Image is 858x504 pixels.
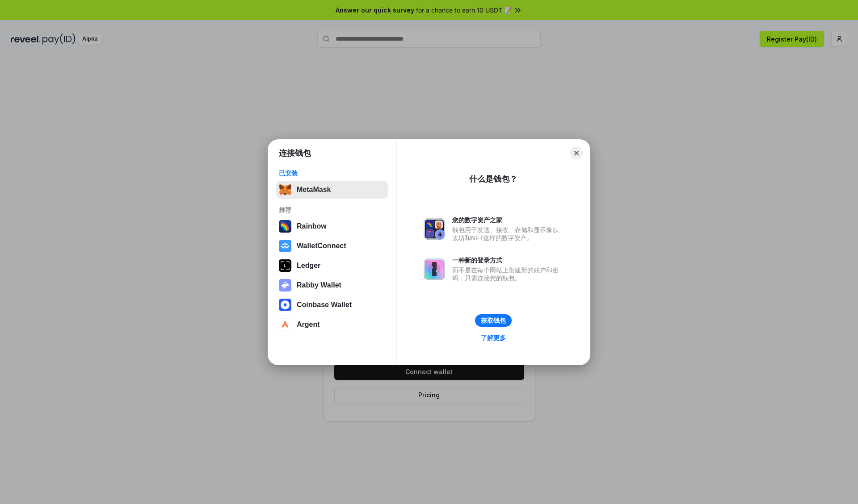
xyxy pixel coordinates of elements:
[469,174,517,184] div: 什么是钱包？
[481,334,506,342] div: 了解更多
[276,276,388,294] button: Rabby Wallet
[279,299,291,311] img: svg+xml,%3Csvg%20width%3D%2228%22%20height%3D%2228%22%20viewBox%3D%220%200%2028%2028%22%20fill%3D...
[452,216,563,224] div: 您的数字资产之家
[276,237,388,255] button: WalletConnect
[279,279,291,292] img: svg+xml,%3Csvg%20xmlns%3D%22http%3A%2F%2Fwww.w3.org%2F2000%2Fsvg%22%20fill%3D%22none%22%20viewBox...
[570,147,583,159] button: Close
[279,318,291,331] img: svg+xml,%3Csvg%20width%3D%2228%22%20height%3D%2228%22%20viewBox%3D%220%200%2028%2028%22%20fill%3D...
[276,316,388,333] button: Argent
[424,258,445,280] img: svg+xml,%3Csvg%20xmlns%3D%22http%3A%2F%2Fwww.w3.org%2F2000%2Fsvg%22%20fill%3D%22none%22%20viewBox...
[297,242,346,250] div: WalletConnect
[475,314,512,327] button: 获取钱包
[297,186,331,194] div: MetaMask
[279,148,311,158] h1: 连接钱包
[279,220,291,233] img: svg+xml,%3Csvg%20width%3D%22120%22%20height%3D%22120%22%20viewBox%3D%220%200%20120%20120%22%20fil...
[276,217,388,235] button: Rainbow
[297,301,352,309] div: Coinbase Wallet
[475,332,511,344] a: 了解更多
[276,181,388,199] button: MetaMask
[452,256,563,264] div: 一种新的登录方式
[279,259,291,272] img: svg+xml,%3Csvg%20xmlns%3D%22http%3A%2F%2Fwww.w3.org%2F2000%2Fsvg%22%20width%3D%2228%22%20height%3...
[276,296,388,314] button: Coinbase Wallet
[452,266,563,282] div: 而不是在每个网站上创建新的账户和密码，只需连接您的钱包。
[279,183,291,196] img: svg+xml,%3Csvg%20fill%3D%22none%22%20height%3D%2233%22%20viewBox%3D%220%200%2035%2033%22%20width%...
[481,317,506,325] div: 获取钱包
[279,169,386,177] div: 已安装
[297,262,320,270] div: Ledger
[297,281,341,289] div: Rabby Wallet
[424,218,445,240] img: svg+xml,%3Csvg%20xmlns%3D%22http%3A%2F%2Fwww.w3.org%2F2000%2Fsvg%22%20fill%3D%22none%22%20viewBox...
[297,321,320,329] div: Argent
[279,206,386,214] div: 推荐
[279,240,291,252] img: svg+xml,%3Csvg%20width%3D%2228%22%20height%3D%2228%22%20viewBox%3D%220%200%2028%2028%22%20fill%3D...
[297,222,327,230] div: Rainbow
[452,226,563,242] div: 钱包用于发送、接收、存储和显示像以太坊和NFT这样的数字资产。
[276,257,388,275] button: Ledger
